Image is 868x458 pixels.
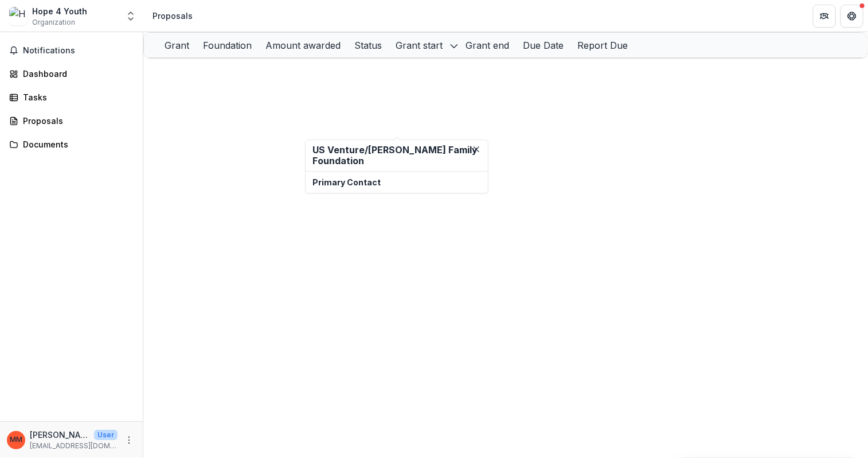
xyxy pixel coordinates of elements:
div: Status [347,33,389,57]
h2: US Venture/[PERSON_NAME] Family Foundation [312,145,481,166]
div: Dashboard [23,68,129,80]
div: Grant start [389,33,459,57]
div: Amount awarded [259,33,347,57]
button: Partners [813,5,836,28]
div: Report Due [570,33,635,57]
div: Due Date [516,33,570,57]
nav: breadcrumb [148,7,197,24]
div: Grant end [459,33,516,57]
a: Proposals [5,111,138,130]
button: Notifications [5,41,138,60]
img: Hope 4 Youth [9,7,28,25]
div: Grant [158,33,196,57]
button: More [122,433,136,447]
p: User [94,430,118,440]
button: Open entity switcher [123,5,139,28]
div: Grant [158,38,196,52]
div: Amount awarded [259,38,347,52]
div: Foundation [196,38,259,52]
p: [EMAIL_ADDRESS][DOMAIN_NAME] [30,441,118,451]
a: Documents [5,135,138,154]
div: Grant start [389,38,449,52]
div: Hope 4 Youth [32,5,87,17]
button: Get Help [840,5,863,28]
div: Grant end [459,38,516,52]
svg: sorted descending [449,41,459,51]
div: Proposals [153,10,193,22]
span: Notifications [23,46,134,56]
button: Close [470,142,483,156]
span: Organization [32,17,75,28]
div: Foundation [196,33,259,57]
div: Status [347,38,389,52]
a: Dashboard [5,64,138,83]
a: Tasks [5,88,138,107]
div: Proposals [23,115,129,127]
div: Documents [23,138,129,150]
p: [PERSON_NAME] [30,429,89,441]
div: Report Due [570,38,635,52]
div: Tasks [23,91,129,103]
div: Mark McNamer [10,436,22,444]
div: Due Date [516,38,570,52]
p: Primary Contact [312,177,481,189]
